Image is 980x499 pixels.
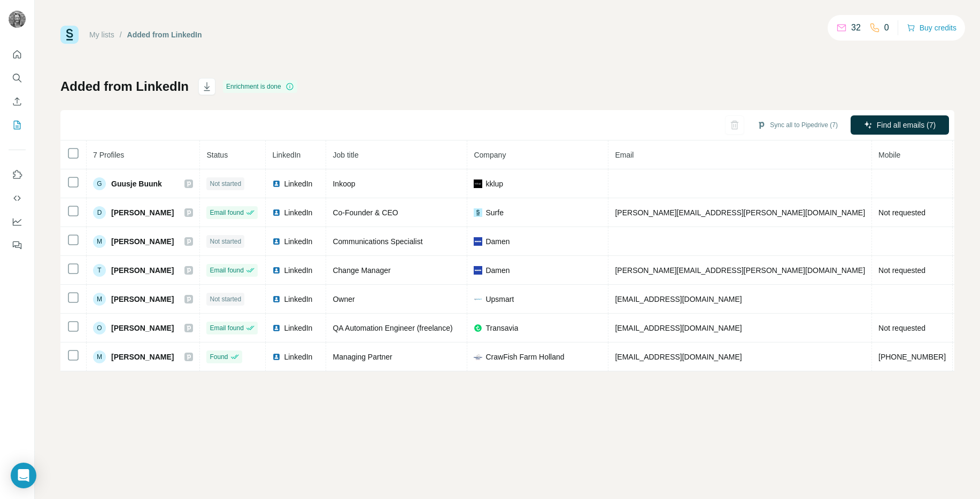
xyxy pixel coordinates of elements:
[485,323,518,333] span: Transavia
[284,265,312,276] span: LinkedIn
[878,324,925,332] span: Not requested
[272,237,281,246] img: LinkedIn logo
[111,323,174,333] span: [PERSON_NAME]
[878,353,946,361] span: [PHONE_NUMBER]
[474,353,482,361] img: company-logo
[272,266,281,275] img: LinkedIn logo
[907,20,956,35] button: Buy credits
[474,295,482,303] img: company-logo
[9,11,26,28] img: Avatar
[111,265,174,276] span: [PERSON_NAME]
[851,21,861,34] p: 32
[9,115,26,135] button: My lists
[878,266,925,275] span: Not requested
[9,45,26,64] button: Quick start
[615,295,742,303] span: [EMAIL_ADDRESS][DOMAIN_NAME]
[474,151,506,159] span: Company
[93,177,106,190] div: G
[272,151,300,159] span: LinkedIn
[9,212,26,231] button: Dashboard
[272,180,281,188] img: LinkedIn logo
[333,180,355,188] span: Inkoop
[210,237,241,246] span: Not started
[615,151,634,159] span: Email
[11,463,36,488] div: Open Intercom Messenger
[284,178,312,189] span: LinkedIn
[93,293,106,306] div: M
[333,151,358,159] span: Job title
[474,266,482,275] img: company-logo
[474,208,482,217] img: company-logo
[272,324,281,332] img: LinkedIn logo
[93,206,106,219] div: D
[9,68,26,88] button: Search
[210,208,243,217] span: Email found
[615,266,865,275] span: [PERSON_NAME][EMAIL_ADDRESS][PERSON_NAME][DOMAIN_NAME]
[210,323,243,333] span: Email found
[884,21,889,34] p: 0
[120,29,122,40] li: /
[878,208,925,217] span: Not requested
[333,324,452,332] span: QA Automation Engineer (freelance)
[750,117,845,133] button: Sync all to Pipedrive (7)
[474,237,482,246] img: company-logo
[851,115,949,135] button: Find all emails (7)
[878,151,900,159] span: Mobile
[333,353,392,361] span: Managing Partner
[111,178,162,189] span: Guusje Buunk
[272,295,281,303] img: LinkedIn logo
[210,179,241,189] span: Not started
[615,324,742,332] span: [EMAIL_ADDRESS][DOMAIN_NAME]
[284,294,312,305] span: LinkedIn
[877,120,936,130] span: Find all emails (7)
[284,236,312,247] span: LinkedIn
[93,350,106,363] div: M
[272,353,281,361] img: LinkedIn logo
[9,165,26,184] button: Use Surfe on LinkedIn
[485,236,510,247] span: Damen
[333,208,398,217] span: Co-Founder & CEO
[223,80,297,93] div: Enrichment is done
[111,294,174,305] span: [PERSON_NAME]
[485,178,503,189] span: kklup
[485,207,503,218] span: Surfe
[206,151,228,159] span: Status
[284,323,312,333] span: LinkedIn
[272,208,281,217] img: LinkedIn logo
[615,353,742,361] span: [EMAIL_ADDRESS][DOMAIN_NAME]
[210,266,243,275] span: Email found
[89,30,114,39] a: My lists
[9,236,26,255] button: Feedback
[284,352,312,362] span: LinkedIn
[333,237,422,246] span: Communications Specialist
[333,266,390,275] span: Change Manager
[127,29,202,40] div: Added from LinkedIn
[111,207,174,218] span: [PERSON_NAME]
[9,92,26,111] button: Enrich CSV
[60,78,189,95] h1: Added from LinkedIn
[93,322,106,334] div: O
[60,26,79,44] img: Surfe Logo
[111,352,174,362] span: [PERSON_NAME]
[485,352,564,362] span: CrawFish Farm Holland
[93,264,106,277] div: T
[615,208,865,217] span: [PERSON_NAME][EMAIL_ADDRESS][PERSON_NAME][DOMAIN_NAME]
[111,236,174,247] span: [PERSON_NAME]
[210,294,241,304] span: Not started
[284,207,312,218] span: LinkedIn
[9,189,26,208] button: Use Surfe API
[474,180,482,188] img: company-logo
[485,294,514,305] span: Upsmart
[333,295,354,303] span: Owner
[93,151,124,159] span: 7 Profiles
[210,352,228,362] span: Found
[93,235,106,248] div: M
[474,324,482,332] img: company-logo
[485,265,510,276] span: Damen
